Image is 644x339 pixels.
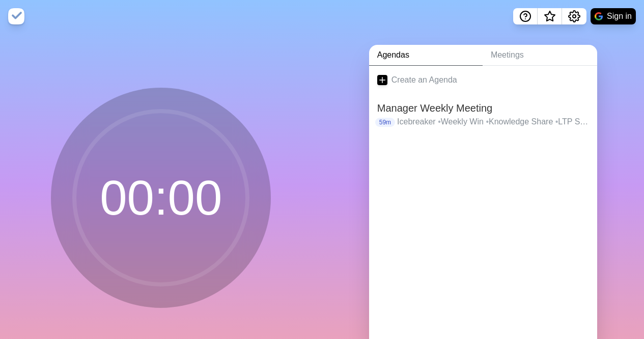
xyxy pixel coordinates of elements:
[438,117,441,126] span: •
[513,8,538,24] button: Help
[595,12,603,20] img: google logo
[375,118,395,127] p: 59m
[377,100,589,116] h2: Manager Weekly Meeting
[486,117,489,126] span: •
[591,8,636,24] button: Sign in
[397,116,589,128] p: Icebreaker Weekly Win Knowledge Share LTP Status IDS Conclude
[538,8,562,24] button: What’s new
[483,45,597,66] a: Meetings
[555,117,558,126] span: •
[369,45,483,66] a: Agendas
[369,66,597,94] a: Create an Agenda
[562,8,586,24] button: Settings
[8,8,24,24] img: timeblocks logo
